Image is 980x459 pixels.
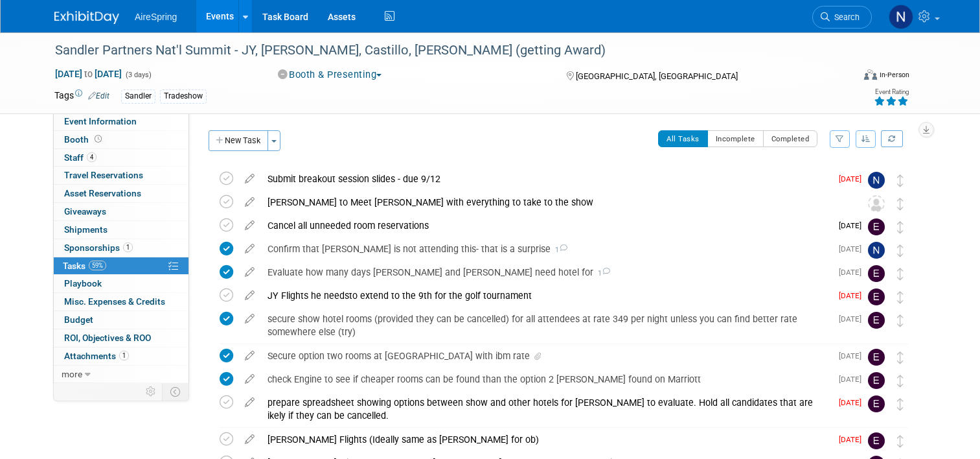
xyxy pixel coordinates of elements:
[261,308,831,344] div: secure show hotel rooms (provided they can be cancelled) for all attendees at rate 349 per night ...
[209,130,268,151] button: New Task
[140,383,163,400] td: Personalize Event Tab Strip
[64,242,133,253] span: Sponsorships
[812,6,872,29] a: Search
[54,185,188,202] a: Asset Reservations
[64,206,106,217] span: Giveaways
[868,265,885,282] img: erica arjona
[88,91,109,100] a: Edit
[261,392,831,427] div: prepare spreadsheet showing options between show and other hotels for [PERSON_NAME] to evaluate. ...
[273,68,387,82] button: Booth & Presenting
[868,242,885,259] img: Natalie Pyron
[261,285,831,307] div: JY Flights he needsto extend to the 9th for the golf tournament
[261,238,831,260] div: Confirm that [PERSON_NAME] is not attending this- that is a surprise
[261,168,831,190] div: Submit breakout session slides - due 9/12
[51,39,837,62] div: Sandler Partners Nat'l Summit - JY, [PERSON_NAME], Castillo, [PERSON_NAME] (getting Award)
[54,329,188,347] a: ROI, Objectives & ROO
[238,373,261,385] a: edit
[839,221,868,230] span: [DATE]
[238,397,261,408] a: edit
[868,172,885,189] img: Natalie Pyron
[593,269,610,277] span: 1
[879,70,909,80] div: In-Person
[874,89,909,95] div: Event Rating
[868,312,885,329] img: erica arjona
[135,12,177,22] span: AireSpring
[54,167,188,184] a: Travel Reservations
[897,221,904,233] i: Move task
[62,369,82,379] span: more
[839,375,868,384] span: [DATE]
[54,239,188,257] a: Sponsorships1
[54,11,119,24] img: ExhibitDay
[64,296,165,307] span: Misc. Expenses & Credits
[839,314,868,324] span: [DATE]
[830,12,860,22] span: Search
[64,351,129,361] span: Attachments
[839,398,868,407] span: [DATE]
[54,347,188,365] a: Attachments1
[54,293,188,311] a: Misc. Expenses & Credits
[121,89,155,103] div: Sandler
[897,314,904,327] i: Move task
[54,113,188,130] a: Event Information
[54,257,188,275] a: Tasks59%
[124,71,152,79] span: (3 days)
[54,68,122,80] span: [DATE] [DATE]
[54,275,188,292] a: Playbook
[868,372,885,389] img: erica arjona
[261,429,831,451] div: [PERSON_NAME] Flights (Ideally same as [PERSON_NAME] for ob)
[87,152,97,162] span: 4
[868,432,885,449] img: erica arjona
[64,314,93,325] span: Budget
[238,434,261,445] a: edit
[897,375,904,387] i: Move task
[238,313,261,325] a: edit
[64,333,151,343] span: ROI, Objectives & ROO
[897,244,904,257] i: Move task
[881,130,903,147] a: Refresh
[868,288,885,305] img: erica arjona
[89,261,106,270] span: 59%
[839,351,868,360] span: [DATE]
[64,170,143,180] span: Travel Reservations
[839,435,868,444] span: [DATE]
[160,89,207,103] div: Tradeshow
[64,278,102,288] span: Playbook
[707,130,764,147] button: Incomplete
[64,188,141,198] span: Asset Reservations
[868,195,885,212] img: Unassigned
[54,203,188,220] a: Giveaways
[54,366,188,383] a: more
[64,224,108,235] span: Shipments
[864,69,877,80] img: Format-Inperson.png
[64,116,137,126] span: Event Information
[54,89,109,104] td: Tags
[54,131,188,148] a: Booth
[54,149,188,167] a: Staff4
[868,349,885,366] img: erica arjona
[839,244,868,253] span: [DATE]
[551,246,567,254] span: 1
[261,261,831,283] div: Evaluate how many days [PERSON_NAME] and [PERSON_NAME] need hotel for
[261,215,831,237] div: Cancel all unneeded room reservations
[261,191,842,213] div: [PERSON_NAME] to Meet [PERSON_NAME] with everything to take to the show
[839,174,868,183] span: [DATE]
[868,395,885,412] img: erica arjona
[261,345,831,367] div: Secure option two rooms at [GEOGRAPHIC_DATA] with ibm rate
[238,196,261,208] a: edit
[868,218,885,235] img: erica arjona
[238,266,261,278] a: edit
[897,398,904,410] i: Move task
[238,173,261,185] a: edit
[897,435,904,447] i: Move task
[238,243,261,255] a: edit
[763,130,818,147] button: Completed
[63,261,106,271] span: Tasks
[839,291,868,300] span: [DATE]
[897,351,904,364] i: Move task
[64,134,104,145] span: Booth
[576,71,738,81] span: [GEOGRAPHIC_DATA], [GEOGRAPHIC_DATA]
[889,5,913,29] img: Natalie Pyron
[897,291,904,303] i: Move task
[897,174,904,187] i: Move task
